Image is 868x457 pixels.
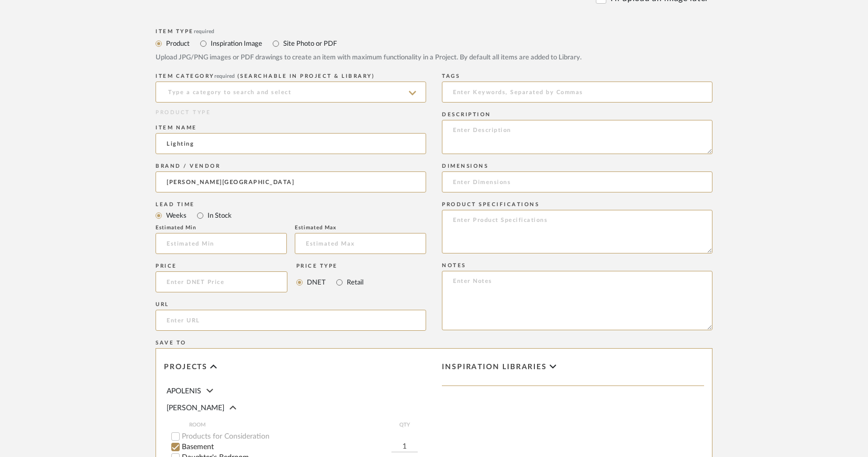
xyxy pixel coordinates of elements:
input: Type a category to search and select [156,82,426,103]
div: Dimensions [442,163,712,169]
div: Lead Time [156,201,426,208]
div: Estimated Max [295,225,426,231]
div: Item Type [156,28,712,35]
span: ROOM [189,421,391,429]
input: Enter Name [156,133,426,154]
mat-radio-group: Select item type [156,37,712,50]
input: Enter URL [156,310,426,331]
div: Price Type [296,263,364,269]
div: Price [156,263,287,269]
mat-radio-group: Select item type [156,209,426,222]
div: Notes [442,262,712,269]
label: Retail [346,277,364,288]
span: required [194,29,214,34]
div: Item name [156,125,426,131]
span: (Searchable in Project & Library) [237,74,375,79]
span: Projects [164,363,208,372]
div: URL [156,301,426,308]
div: Brand / Vendor [156,163,426,169]
div: Product Specifications [442,201,712,208]
input: Estimated Max [295,233,426,254]
span: required [214,74,235,79]
div: Estimated Min [156,225,287,231]
label: In Stock [206,210,232,221]
input: Unknown [156,171,426,192]
div: Description [442,111,712,118]
label: Site Photo or PDF [282,38,337,49]
label: Product [165,38,190,49]
span: Inspiration libraries [442,363,547,372]
mat-radio-group: Select price type [296,271,364,292]
div: Tags [442,73,712,79]
div: PRODUCT TYPE [156,109,426,117]
div: Save To [156,340,712,346]
input: Enter Dimensions [442,171,712,192]
span: APOLENIS [167,388,201,395]
input: Estimated Min [156,233,287,254]
span: [PERSON_NAME] [167,404,224,412]
input: Enter DNET Price [156,271,287,292]
div: ITEM CATEGORY [156,73,426,79]
div: Upload JPG/PNG images or PDF drawings to create an item with maximum functionality in a Project. ... [156,53,712,63]
label: DNET [306,277,326,288]
input: Enter Keywords, Separated by Commas [442,82,712,103]
label: Weeks [165,210,187,221]
span: QTY [391,421,418,429]
label: Basement [182,443,391,451]
label: Inspiration Image [210,38,262,49]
